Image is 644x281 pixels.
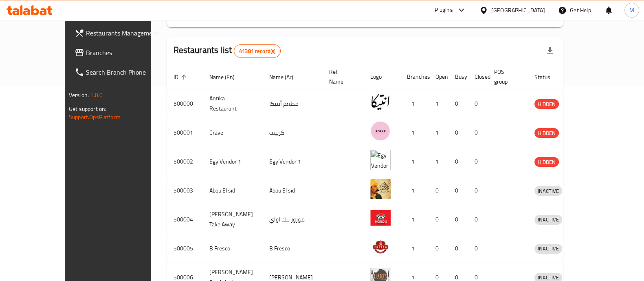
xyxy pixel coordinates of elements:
[370,179,391,199] img: Abou El sid
[203,234,263,263] td: B Fresco
[263,205,323,234] td: موروز تيك اواي
[534,215,562,225] div: INACTIVE
[174,72,189,82] span: ID
[468,205,488,234] td: 0
[400,234,429,263] td: 1
[69,90,89,100] span: Version:
[68,62,172,82] a: Search Branch Phone
[203,89,263,118] td: Antika Restaurant
[167,176,203,205] td: 500003
[629,6,634,15] span: M
[534,215,562,224] span: INACTIVE
[329,67,354,86] span: Ref. Name
[448,64,468,89] th: Busy
[167,118,203,147] td: 500001
[468,89,488,118] td: 0
[400,64,429,89] th: Branches
[429,205,448,234] td: 0
[68,43,172,62] a: Branches
[167,205,203,234] td: 500004
[400,176,429,205] td: 1
[234,44,281,58] div: Total records count
[203,118,263,147] td: Crave
[370,92,391,112] img: Antika Restaurant
[448,147,468,176] td: 0
[534,244,562,253] span: INACTIVE
[263,89,323,118] td: مطعم أنتيكا
[174,44,281,58] h2: Restaurants list
[86,48,166,58] span: Branches
[468,176,488,205] td: 0
[209,72,245,82] span: Name (En)
[400,205,429,234] td: 1
[203,205,263,234] td: [PERSON_NAME] Take Away
[68,23,172,43] a: Restaurants Management
[448,176,468,205] td: 0
[263,234,323,263] td: B Fresco
[167,147,203,176] td: 500002
[448,234,468,263] td: 0
[534,100,559,109] span: HIDDEN
[400,147,429,176] td: 1
[263,147,323,176] td: Egy Vendor 1
[263,118,323,147] td: كرييف
[534,128,559,138] span: HIDDEN
[468,64,488,89] th: Closed
[370,150,391,170] img: Egy Vendor 1
[448,205,468,234] td: 0
[468,234,488,263] td: 0
[534,186,562,196] span: INACTIVE
[269,72,304,82] span: Name (Ar)
[534,72,561,82] span: Status
[429,64,448,89] th: Open
[86,67,166,77] span: Search Branch Phone
[69,112,121,122] a: Support.OpsPlatform
[234,47,280,55] span: 41381 record(s)
[429,234,448,263] td: 0
[540,41,560,61] div: Export file
[364,64,400,89] th: Logo
[468,118,488,147] td: 0
[400,89,429,118] td: 1
[448,89,468,118] td: 0
[429,118,448,147] td: 1
[448,118,468,147] td: 0
[203,176,263,205] td: Abou El sid
[203,147,263,176] td: Egy Vendor 1
[494,67,518,86] span: POS group
[534,244,562,254] div: INACTIVE
[435,5,453,15] div: Plugins
[429,147,448,176] td: 1
[167,89,203,118] td: 500000
[167,234,203,263] td: 500005
[69,104,106,114] span: Get support on:
[86,28,166,38] span: Restaurants Management
[400,118,429,147] td: 1
[429,176,448,205] td: 0
[491,6,545,15] div: [GEOGRAPHIC_DATA]
[370,237,391,257] img: B Fresco
[370,121,391,141] img: Crave
[468,147,488,176] td: 0
[370,208,391,228] img: Moro's Take Away
[534,157,559,167] span: HIDDEN
[90,90,103,100] span: 1.0.0
[263,176,323,205] td: Abou El sid
[429,89,448,118] td: 1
